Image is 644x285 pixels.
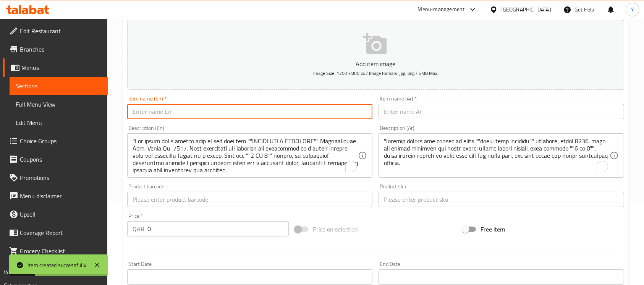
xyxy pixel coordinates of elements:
[10,77,108,95] a: Sections
[10,113,108,132] a: Edit Menu
[3,150,108,168] a: Coupons
[384,138,609,174] textarea: To enrich screen reader interactions, please activate Accessibility in Grammarly extension settings
[133,138,358,174] textarea: To enrich screen reader interactions, please activate Accessibility in Grammarly extension settings
[20,136,102,146] span: Choice Groups
[313,69,438,78] span: Image Size: 1200 x 800 px / Image formats: jpg, png / 5MB Max.
[139,59,612,68] p: Add item image
[3,168,108,187] a: Promotions
[20,45,102,54] span: Branches
[3,58,108,77] a: Menus
[20,246,102,256] span: Grocery Checklist
[127,20,624,90] button: Add item imageImage Size: 1200 x 800 px / Image formats: jpg, png / 5MB Max.
[20,26,102,36] span: Edit Restaurant
[3,132,108,150] a: Choice Groups
[418,5,465,14] div: Menu-management
[127,104,372,119] input: Enter name En
[313,225,358,234] span: Price on selection
[10,95,108,113] a: Full Menu View
[147,221,289,236] input: Please enter price
[631,5,634,14] span: Y
[16,81,102,91] span: Sections
[133,224,144,233] p: QAR
[481,225,505,234] span: Free item
[20,173,102,182] span: Promotions
[3,223,108,242] a: Coverage Report
[3,187,108,205] a: Menu disclaimer
[20,191,102,201] span: Menu disclaimer
[28,261,86,269] div: Item created successfully
[3,242,108,260] a: Grocery Checklist
[379,192,624,207] input: Please enter product sku
[4,267,23,277] span: Version:
[20,210,102,219] span: Upsell
[3,22,108,40] a: Edit Restaurant
[379,104,624,119] input: Enter name Ar
[501,5,551,14] div: [GEOGRAPHIC_DATA]
[127,192,372,207] input: Please enter product barcode
[20,228,102,237] span: Coverage Report
[3,205,108,223] a: Upsell
[16,100,102,109] span: Full Menu View
[3,40,108,58] a: Branches
[21,63,102,72] span: Menus
[16,118,102,127] span: Edit Menu
[20,155,102,164] span: Coupons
